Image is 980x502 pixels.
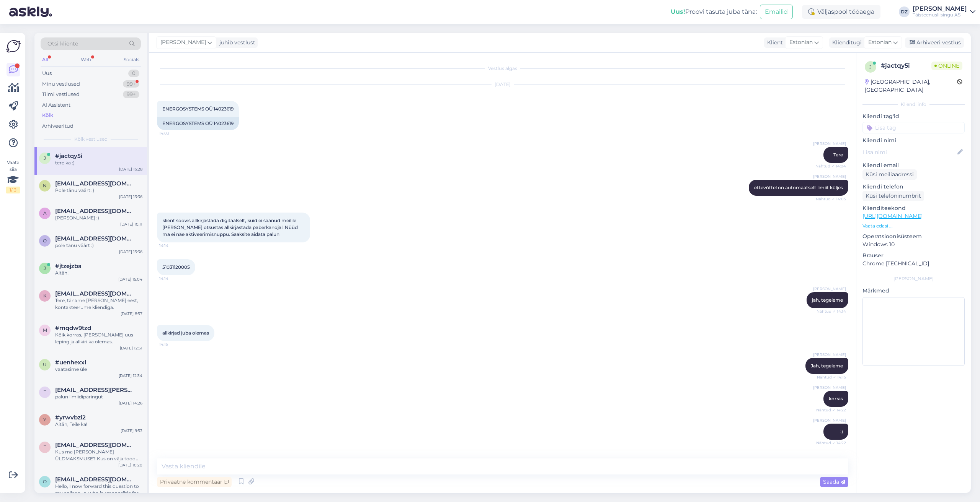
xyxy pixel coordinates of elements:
[43,327,47,333] span: m
[44,155,46,161] span: j
[55,331,142,345] div: Kõik korras, [PERSON_NAME] uus leping ja allkiri ka olemas.
[159,243,188,249] span: 14:14
[905,37,964,48] div: Arhiveeri vestlus
[913,12,967,18] div: Täisteenusliisingu AS
[42,91,80,98] div: Tiimi vestlused
[55,359,86,366] span: #uenhexxl
[119,249,142,255] div: [DATE] 15:36
[862,240,965,249] p: Windows 10
[159,276,188,281] span: 14:14
[55,242,142,249] div: pole tänu väärt :)
[869,64,872,70] span: j
[162,106,234,112] span: ENERGOSYSTEMS OÜ 14023619
[55,414,86,421] span: #yrwvbzi2
[42,101,70,109] div: AI Assistent
[813,286,846,292] span: [PERSON_NAME]
[55,476,135,483] span: oskar100@mail.ee
[812,297,843,303] span: jah, tegeleme
[55,483,142,497] div: Hello, I now forward this question to my colleague, who is responsible for this. The reply will b...
[55,263,82,270] span: #jtzejzba
[816,196,846,202] span: Nähtud ✓ 14:05
[55,208,135,214] span: anett.voorel@tele2.com
[829,396,843,401] span: korras
[119,194,142,200] div: [DATE] 13:36
[760,5,793,19] button: Emailid
[122,55,141,65] div: Socials
[43,362,47,367] span: u
[6,39,21,54] img: Askly Logo
[123,80,139,88] div: 99+
[119,166,142,172] div: [DATE] 15:28
[121,311,142,317] div: [DATE] 8:57
[816,440,846,446] span: Nähtud ✓ 14:22
[55,159,142,166] div: tere ka :)
[862,287,965,295] p: Märkmed
[79,55,93,65] div: Web
[119,400,142,406] div: [DATE] 14:26
[162,264,190,270] span: 51031120005
[41,55,49,65] div: All
[863,148,956,156] input: Lisa nimi
[47,40,78,48] span: Otsi kliente
[764,39,783,47] div: Klient
[55,235,135,242] span: oksana.vappe@tele2.com
[162,218,299,237] span: klient soovis allkirjastada digitaalselt, kuid ei saanud meilile [PERSON_NAME] otsustas allkirjas...
[43,417,46,422] span: y
[42,112,53,119] div: Kõik
[868,38,892,47] span: Estonian
[120,345,142,351] div: [DATE] 12:51
[216,39,255,47] div: juhib vestlust
[159,341,188,347] span: 14:15
[157,65,848,72] div: Vestlus algas
[862,183,965,191] p: Kliendi telefon
[862,101,965,108] div: Kliendi info
[754,185,843,190] span: ettevõttel on automaatselt limiit küljes
[128,70,139,77] div: 0
[55,325,91,331] span: #mqdw9tzd
[123,91,139,98] div: 99+
[55,290,135,297] span: kristiine@tele2.com
[43,183,47,188] span: n
[160,38,206,47] span: [PERSON_NAME]
[55,421,142,428] div: Aitäh, Teile ka!
[6,159,20,193] div: Vaata siia
[55,180,135,187] span: natalia.katsalukha@tele2.com
[44,444,46,450] span: t
[6,187,20,193] div: 1 / 3
[42,70,52,77] div: Uus
[802,5,880,19] div: Väljaspool tööaega
[862,223,965,229] p: Vaata edasi ...
[157,117,239,130] div: ENERGOSYSTEMS OÜ 14023619
[43,479,47,484] span: o
[862,275,965,282] div: [PERSON_NAME]
[118,276,142,282] div: [DATE] 15:04
[157,477,232,487] div: Privaatne kommentaar
[899,6,910,17] div: DZ
[862,204,965,212] p: Klienditeekond
[862,213,923,219] a: [URL][DOMAIN_NAME]
[55,448,142,462] div: Kus ma [PERSON_NAME] ÜLDMAKSMUSE? Kus on väja toodud kogu summa, mis kuulub vara maksmisele?
[862,122,965,133] input: Lisa tag
[823,478,845,485] span: Saada
[862,161,965,169] p: Kliendi email
[55,270,142,276] div: Aitäh!
[862,112,965,120] p: Kliendi tag'id
[789,38,813,47] span: Estonian
[118,462,142,468] div: [DATE] 10:20
[55,393,142,400] div: palun limiidipäringut
[811,363,843,369] span: Jah, tegeleme
[833,152,843,158] span: Tere
[42,122,73,130] div: Arhiveeritud
[813,174,846,179] span: [PERSON_NAME]
[119,373,142,379] div: [DATE] 12:34
[813,385,846,390] span: [PERSON_NAME]
[931,62,962,70] span: Online
[813,141,846,146] span: [PERSON_NAME]
[862,252,965,260] p: Brauser
[913,6,967,12] div: [PERSON_NAME]
[865,78,957,94] div: [GEOGRAPHIC_DATA], [GEOGRAPHIC_DATA]
[817,374,846,380] span: Nähtud ✓ 14:15
[74,136,108,143] span: Kõik vestlused
[815,163,846,169] span: Nähtud ✓ 14:04
[55,214,142,221] div: [PERSON_NAME] :)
